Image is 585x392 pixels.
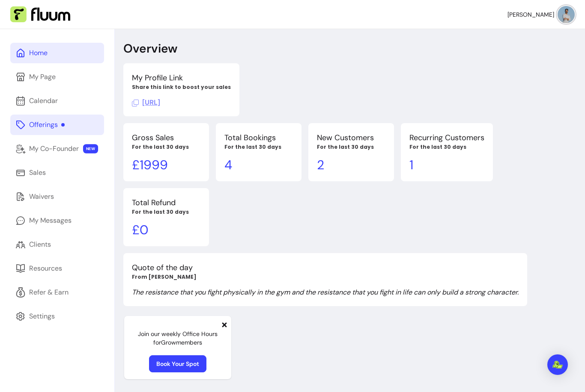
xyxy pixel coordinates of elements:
[10,306,104,327] a: Settings
[132,84,231,91] p: Share this link to boost your sales
[317,157,385,173] p: 2
[29,263,62,274] div: Resources
[10,186,104,207] a: Waivers
[29,215,72,226] div: My Messages
[132,222,200,238] p: £ 0
[29,287,69,298] div: Refer & Earn
[83,144,98,153] span: NEW
[10,234,104,255] a: Clients
[132,262,519,274] p: Quote of the day
[10,115,104,135] a: Offerings
[149,355,206,372] a: Book Your Spot
[10,258,104,279] a: Resources
[224,132,293,144] p: Total Bookings
[10,91,104,111] a: Calendar
[10,282,104,303] a: Refer & Earn
[409,132,484,144] p: Recurring Customers
[29,311,55,321] div: Settings
[29,72,56,82] div: My Page
[10,139,104,159] a: My Co-Founder NEW
[132,72,231,84] p: My Profile Link
[224,144,293,150] p: For the last 30 days
[317,132,385,144] p: New Customers
[132,98,160,107] span: Click to copy
[132,209,200,215] p: For the last 30 days
[317,144,385,150] p: For the last 30 days
[547,354,568,375] div: Open Intercom Messenger
[132,274,519,280] p: From [PERSON_NAME]
[409,144,484,150] p: For the last 30 days
[29,192,54,202] div: Waivers
[132,157,200,173] p: £ 1999
[10,67,104,87] a: My Page
[10,6,70,23] img: Fluum Logo
[29,48,48,58] div: Home
[132,197,200,209] p: Total Refund
[132,144,200,150] p: For the last 30 days
[507,6,575,23] button: avatar[PERSON_NAME]
[132,287,519,298] p: The resistance that you fight physically in the gym and the resistance that you fight in life can...
[224,157,293,173] p: 4
[131,330,224,347] p: Join our weekly Office Hours for Grow members
[132,132,200,144] p: Gross Sales
[29,239,51,250] div: Clients
[29,96,58,106] div: Calendar
[29,120,65,130] div: Offerings
[29,144,79,154] div: My Co-Founder
[507,10,554,19] span: [PERSON_NAME]
[558,6,575,23] img: avatar
[10,210,104,231] a: My Messages
[10,162,104,183] a: Sales
[10,43,104,63] a: Home
[29,168,46,178] div: Sales
[409,157,484,173] p: 1
[123,41,177,56] p: Overview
